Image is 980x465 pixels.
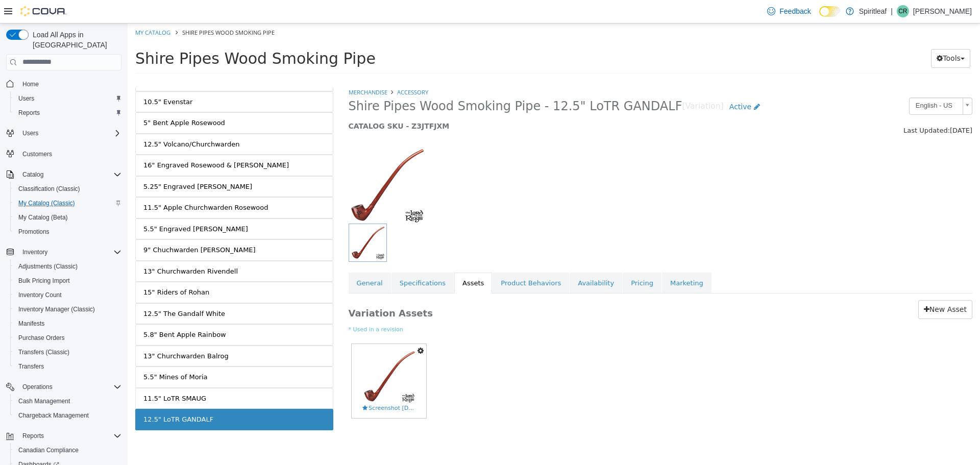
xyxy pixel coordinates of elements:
[18,430,48,442] button: Reports
[16,328,101,338] div: 13" Churchwarden Balrog
[2,126,126,140] button: Users
[10,443,126,457] button: Canadian Compliance
[776,103,822,111] span: Last Updated:
[269,65,301,72] a: Accessory
[14,360,48,373] a: Transfers
[14,332,121,344] span: Purchase Orders
[22,248,47,256] span: Inventory
[22,170,43,179] span: Catalog
[16,222,128,232] div: 9" Chuchwarden [PERSON_NAME]
[18,127,121,139] span: Users
[10,345,126,359] button: Transfers (Classic)
[2,167,126,182] button: Catalog
[10,182,126,196] button: Classification (Classic)
[10,106,126,120] button: Reports
[16,370,79,380] div: 11.5" LoTR SMAUG
[14,303,99,315] a: Inventory Manager (Classic)
[18,213,68,222] span: My Catalog (Beta)
[224,321,299,395] a: Screenshot 2025-09-11 100943.pngScreenshot [DATE] 100943.png
[16,74,65,84] div: 10.5" Evenstar
[22,150,52,158] span: Customers
[8,26,248,44] span: Shire Pipes Wood Smoking Pipe
[18,168,121,181] span: Catalog
[14,409,93,422] a: Chargeback Management
[14,289,121,301] span: Inventory Count
[365,249,442,271] a: Product Behaviors
[14,197,79,209] a: My Catalog (Classic)
[14,444,121,456] span: Canadian Compliance
[14,183,121,195] span: Classification (Classic)
[16,158,125,168] div: 5.25" Engraved [PERSON_NAME]
[221,98,685,107] h5: CATALOG SKU - Z3JTFJXM
[913,5,972,17] p: [PERSON_NAME]
[10,91,126,106] button: Users
[14,92,38,105] a: Users
[14,107,121,119] span: Reports
[10,316,126,331] button: Manifests
[18,362,44,371] span: Transfers
[18,94,34,103] span: Users
[2,146,126,161] button: Customers
[554,79,596,87] small: [Variation]
[16,116,112,126] div: 12.5" Volcano/Churchwarden
[18,411,89,420] span: Chargeback Management
[14,395,121,407] span: Cash Management
[10,210,126,225] button: My Catalog (Beta)
[14,317,48,330] a: Manifests
[782,75,831,90] span: English - US
[859,5,887,17] p: Spiritleaf
[29,30,121,50] span: Load All Apps in [GEOGRAPHIC_DATA]
[2,77,126,91] button: Home
[18,446,79,454] span: Canadian Compliance
[779,6,811,16] span: Feedback
[14,409,121,422] span: Chargeback Management
[763,1,815,21] a: Feedback
[2,245,126,259] button: Inventory
[16,264,82,274] div: 15" Riders of Rohan
[897,5,909,17] div: Courtney R
[221,302,845,311] small: * Used in a revision
[10,259,126,274] button: Adjustments (Classic)
[18,246,121,258] span: Inventory
[898,5,907,17] span: CR
[2,429,126,443] button: Reports
[22,129,38,137] span: Users
[534,249,584,271] a: Marketing
[16,243,110,253] div: 13" Churchwarden Rivendell
[14,444,83,456] a: Canadian Compliance
[10,196,126,210] button: My Catalog (Classic)
[10,331,126,345] button: Purchase Orders
[495,249,534,271] a: Pricing
[16,137,161,147] div: 16" Engraved Rosewood & [PERSON_NAME]
[55,5,147,13] span: Shire Pipes Wood Smoking Pipe
[18,334,65,342] span: Purchase Orders
[10,408,126,423] button: Chargeback Management
[16,306,99,316] div: 5.8" Bent Apple Rainbow
[18,305,95,313] span: Inventory Manager (Classic)
[235,326,288,380] img: Screenshot 2025-09-11 100943.png
[10,225,126,239] button: Promotions
[18,199,75,207] span: My Catalog (Classic)
[14,92,121,105] span: Users
[18,430,121,442] span: Reports
[22,432,44,440] span: Reports
[235,381,288,389] span: Screenshot [DATE] 100943.png
[18,381,57,393] button: Operations
[14,260,82,273] a: Adjustments (Classic)
[14,332,69,344] a: Purchase Orders
[18,397,70,405] span: Cash Management
[18,148,121,160] span: Customers
[18,228,50,236] span: Promotions
[2,380,126,394] button: Operations
[14,289,66,301] a: Inventory Count
[442,249,495,271] a: Availability
[891,5,893,17] p: |
[14,183,84,195] a: Classification (Classic)
[16,94,97,105] div: 5" Bent Apple Rosewood
[14,275,74,287] a: Bulk Pricing Import
[14,303,121,315] span: Inventory Manager (Classic)
[22,80,39,88] span: Home
[221,65,260,72] a: Merchandise
[16,201,120,211] div: 5.5" Engraved [PERSON_NAME]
